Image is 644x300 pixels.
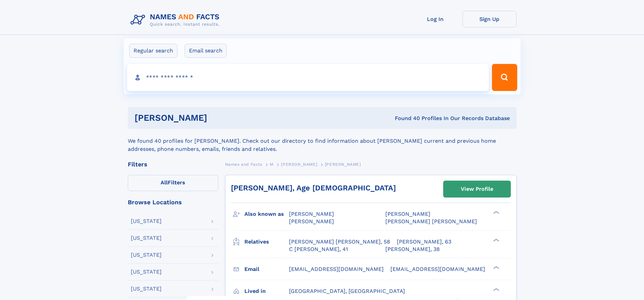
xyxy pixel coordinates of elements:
h3: Also known as [244,208,289,220]
img: Logo Names and Facts [128,11,225,29]
a: [PERSON_NAME] [281,160,317,168]
span: All [161,179,168,186]
div: [US_STATE] [131,235,162,241]
span: [PERSON_NAME] [385,211,430,217]
a: [PERSON_NAME] [PERSON_NAME], 58 [289,238,390,246]
span: [EMAIL_ADDRESS][DOMAIN_NAME] [390,266,485,272]
span: M [270,162,273,167]
div: Found 40 Profiles In Our Records Database [301,115,510,122]
label: Email search [185,44,227,58]
a: [PERSON_NAME], 38 [385,246,440,253]
div: We found 40 profiles for [PERSON_NAME]. Check out our directory to find information about [PERSON... [128,129,517,153]
h1: [PERSON_NAME] [135,114,301,122]
span: [EMAIL_ADDRESS][DOMAIN_NAME] [289,266,384,272]
a: View Profile [444,181,510,197]
label: Filters [128,175,218,191]
label: Regular search [129,44,177,58]
span: [PERSON_NAME] [PERSON_NAME] [385,218,477,225]
div: [US_STATE] [131,252,162,258]
div: Browse Locations [128,199,218,205]
span: [PERSON_NAME] [325,162,361,167]
div: ❯ [492,287,500,292]
h3: Email [244,263,289,275]
div: ❯ [492,265,500,270]
div: View Profile [461,181,493,197]
div: [US_STATE] [131,218,162,224]
a: [PERSON_NAME], 63 [397,238,451,246]
a: Log In [408,11,462,27]
input: search input [127,64,489,91]
div: ❯ [492,210,500,215]
a: C [PERSON_NAME], 41 [289,246,348,253]
span: [PERSON_NAME] [281,162,317,167]
span: [PERSON_NAME] [289,211,334,217]
a: Names and Facts [225,160,262,168]
span: [PERSON_NAME] [289,218,334,225]
span: [GEOGRAPHIC_DATA], [GEOGRAPHIC_DATA] [289,288,405,294]
a: Sign Up [462,11,517,27]
div: [US_STATE] [131,269,162,275]
div: ❯ [492,238,500,242]
div: Filters [128,161,218,167]
a: [PERSON_NAME], Age [DEMOGRAPHIC_DATA] [231,184,396,192]
div: [US_STATE] [131,286,162,292]
a: M [270,160,273,168]
button: Search Button [492,64,517,91]
h3: Lived in [244,285,289,297]
h3: Relatives [244,236,289,248]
